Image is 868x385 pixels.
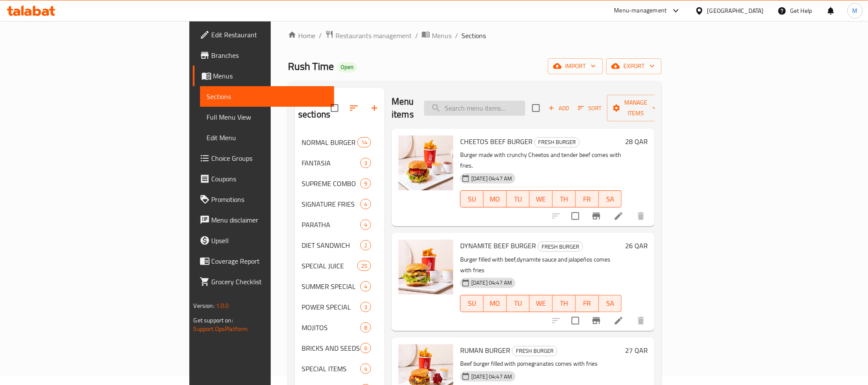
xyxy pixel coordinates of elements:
span: 25 [358,262,371,270]
span: export [613,61,655,72]
a: Choice Groups [193,148,334,168]
span: Full Menu View [207,112,327,122]
span: Promotions [212,194,327,205]
span: 1.0.0 [216,300,229,311]
span: [DATE] 04:47 AM [468,373,515,381]
p: Burger filled with beef,dynamite sauce and jalapeños comes with fries [460,254,622,276]
span: Upsell [212,235,327,246]
a: Sections [200,86,334,107]
a: Menu disclaimer [193,210,334,230]
span: Get support on: [194,315,233,326]
span: 2 [361,241,371,250]
span: 4 [361,365,371,373]
div: FANTASIA3 [295,153,385,173]
span: SPECIAL ITEMS [302,364,360,374]
span: FRESH BURGER [512,346,557,356]
div: BRICKS AND SEEDS6 [295,338,385,358]
button: SU [460,295,484,312]
span: 8 [361,324,371,332]
span: Select to update [566,207,584,225]
div: SIGNATURE FRIES4 [295,194,385,214]
button: TH [553,190,576,208]
span: BRICKS AND SEEDS [302,343,360,353]
span: FRESH BURGER [538,242,583,252]
span: DYNAMITE BEEF BURGER [460,239,536,252]
div: POWER SPECIAL [302,302,360,312]
p: Beef burger filled with pomegranates comes with fries [460,358,622,369]
span: Select to update [566,312,584,330]
div: SIGNATURE FRIES [302,199,360,209]
nav: breadcrumb [288,30,661,41]
span: TH [556,297,572,310]
button: export [606,58,661,74]
div: POWER SPECIAL3 [295,297,385,317]
input: search [424,101,525,116]
a: Edit Menu [200,127,334,148]
span: Select section [527,99,545,117]
a: Coverage Report [193,251,334,271]
span: SU [464,193,480,205]
a: Menus [422,30,452,41]
span: MOJITOS [302,322,360,333]
div: Open [337,62,357,72]
a: Support.OpsPlatform [194,323,248,334]
span: Version: [194,300,215,311]
button: FR [576,190,599,208]
button: SA [599,190,622,208]
div: SUMMER SPECIAL [302,281,360,292]
span: SPECIAL JUICE [302,261,357,271]
a: Edit Restaurant [193,24,334,45]
span: M [853,6,858,15]
span: 14 [358,138,371,147]
div: items [360,240,371,250]
div: items [360,364,371,374]
span: Sort sections [344,98,364,118]
a: Branches [193,45,334,66]
p: Burger made with crunchy Cheetos and tender beef comes with fries. [460,150,622,171]
div: MOJITOS8 [295,317,385,338]
span: SU [464,297,480,310]
div: items [360,281,371,292]
span: Grocery Checklist [212,277,327,287]
button: WE [530,190,553,208]
button: SA [599,295,622,312]
div: items [360,302,371,312]
div: DIET SANDWICH2 [295,235,385,256]
img: DYNAMITE BEEF BURGER [398,240,453,295]
button: MO [484,295,507,312]
div: items [360,343,371,353]
button: delete [631,310,651,331]
a: Coupons [193,168,334,189]
span: RUMAN BURGER [460,344,510,357]
span: CHEETOS BEEF BURGER [460,135,533,148]
span: SA [602,193,619,205]
h6: 27 QAR [625,344,648,356]
div: PARATHA4 [295,214,385,235]
span: Open [337,63,357,71]
span: Manage items [614,97,658,119]
a: Edit menu item [614,211,624,221]
span: SUPREME COMBO [302,178,360,189]
div: SPECIAL JUICE25 [295,256,385,276]
span: FR [579,297,596,310]
img: CHEETOS BEEF BURGER [398,135,453,190]
div: items [357,137,371,147]
button: FR [576,295,599,312]
span: Branches [212,50,327,60]
div: NORMAL BURGER [302,137,357,147]
span: Edit Menu [207,132,327,143]
button: Branch-specific-item [586,310,607,331]
div: NORMAL BURGER14 [295,132,385,153]
div: items [360,322,371,333]
span: FR [579,193,596,205]
button: delete [631,206,651,226]
div: items [357,261,371,271]
div: items [360,220,371,230]
div: FRESH BURGER [534,137,580,147]
span: TU [510,193,527,205]
button: import [548,58,603,74]
a: Grocery Checklist [193,271,334,292]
